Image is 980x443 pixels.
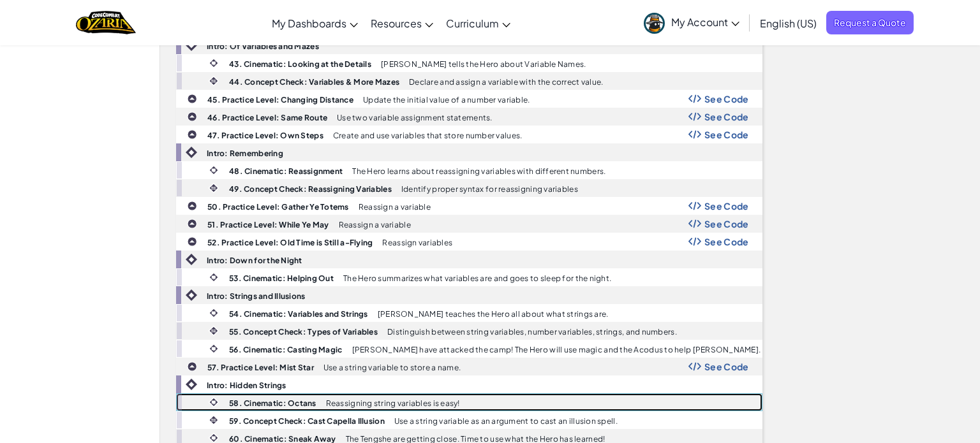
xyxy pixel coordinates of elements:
[208,75,219,87] img: IconInteractive.svg
[176,393,762,411] a: 58. Cinematic: Octans Reassigning string variables is easy!
[704,201,749,211] span: See Code
[208,57,219,69] img: IconCinematic.svg
[229,77,399,87] b: 44. Concept Check: Variables & More Mazes
[186,379,197,390] img: IconIntro.svg
[229,184,392,194] b: 49. Concept Check: Reassigning Variables
[337,113,493,122] p: Use two variable assignment statements.
[176,322,762,340] a: 55. Concept Check: Types of Variables Distinguish between string variables, number variables, str...
[208,307,219,319] img: IconCinematic.svg
[378,310,609,318] p: [PERSON_NAME] teaches the Hero all about what strings are.
[207,238,373,247] b: 52. Practice Level: Old Time is Still a-Flying
[187,201,197,211] img: IconPracticeLevel.svg
[208,343,219,354] img: IconCinematic.svg
[637,3,746,43] a: My Account
[229,309,368,319] b: 54. Cinematic: Variables and Strings
[187,112,197,122] img: IconPracticeLevel.svg
[187,129,197,140] img: IconPracticeLevel.svg
[688,112,701,121] img: Show Code Logo
[352,167,605,175] p: The Hero learns about reassigning variables with different numbers.
[229,273,334,283] b: 53. Cinematic: Helping Out
[371,17,422,30] span: Resources
[446,17,499,30] span: Curriculum
[272,17,346,30] span: My Dashboards
[176,411,762,429] a: 59. Concept Check: Cast Capella Illusion Use a string variable as an argument to cast an illusion...
[207,113,327,122] b: 46. Practice Level: Same Route
[207,95,353,105] b: 45. Practice Level: Changing Distance
[176,304,762,322] a: 54. Cinematic: Variables and Strings [PERSON_NAME] teaches the Hero all about what strings are.
[186,289,197,301] img: IconIntro.svg
[644,13,665,34] img: avatar
[176,358,762,375] a: 57. Practice Level: Mist Star Use a string variable to store a name. Show Code Logo See Code
[176,197,762,215] a: 50. Practice Level: Gather Ye Totems Reassign a variable Show Code Logo See Code
[207,202,349,212] b: 50. Practice Level: Gather Ye Totems
[207,41,319,51] b: Intro: Of Variables and Mazes
[381,60,586,68] p: [PERSON_NAME] tells the Hero about Variable Names.
[704,236,749,247] span: See Code
[176,233,762,251] a: 52. Practice Level: Old Time is Still a-Flying Reassign variables Show Code Logo See Code
[207,149,283,158] b: Intro: Remembering
[359,203,431,211] p: Reassign a variable
[76,10,135,36] a: Ozaria by CodeCombat logo
[760,17,817,30] span: English (US)
[207,131,323,140] b: 47. Practice Level: Own Steps
[187,361,197,372] img: IconPracticeLevel.svg
[186,147,197,158] img: IconIntro.svg
[208,272,219,283] img: IconCinematic.svg
[688,237,701,246] img: Show Code Logo
[688,362,701,371] img: Show Code Logo
[176,72,762,90] a: 44. Concept Check: Variables & More Mazes Declare and assign a variable with the correct value.
[826,11,914,34] span: Request a Quote
[326,399,460,407] p: Reassigning string variables is easy!
[409,78,603,86] p: Declare and assign a variable with the correct value.
[401,185,578,193] p: Identify proper syntax for reassigning variables
[688,219,701,228] img: Show Code Logo
[704,94,749,104] span: See Code
[754,6,823,40] a: English (US)
[176,90,762,108] a: 45. Practice Level: Changing Distance Update the initial value of a number variable. Show Code Lo...
[176,161,762,179] a: 48. Cinematic: Reassignment The Hero learns about reassigning variables with different numbers.
[265,6,364,40] a: My Dashboards
[208,164,219,176] img: IconCinematic.svg
[704,219,749,229] span: See Code
[688,94,701,103] img: Show Code Logo
[187,94,197,104] img: IconPracticeLevel.svg
[363,96,530,104] p: Update the initial value of a number variable.
[382,238,452,247] p: Reassign variables
[440,6,517,40] a: Curriculum
[186,254,197,265] img: IconIntro.svg
[207,256,302,265] b: Intro: Down for the Night
[229,327,378,337] b: 55. Concept Check: Types of Variables
[229,59,371,69] b: 43. Cinematic: Looking at the Details
[208,182,219,194] img: IconInteractive.svg
[229,398,316,408] b: 58. Cinematic: Octans
[339,221,411,229] p: Reassign a variable
[343,274,611,282] p: The Hero summarizes what variables are and goes to sleep for the night.
[207,220,329,229] b: 51. Practice Level: While Ye May
[187,219,197,229] img: IconPracticeLevel.svg
[176,179,762,197] a: 49. Concept Check: Reassigning Variables Identify proper syntax for reassigning variables
[394,417,618,425] p: Use a string variable as an argument to cast an illusion spell.
[76,10,135,36] img: Home
[208,414,219,426] img: IconInteractive.svg
[207,363,314,372] b: 57. Practice Level: Mist Star
[176,54,762,72] a: 43. Cinematic: Looking at the Details [PERSON_NAME] tells the Hero about Variable Names.
[364,6,440,40] a: Resources
[207,291,306,301] b: Intro: Strings and Illusions
[229,166,343,176] b: 48. Cinematic: Reassignment
[346,435,605,443] p: The Tengshe are getting close. Time to use what the Hero has learned!
[187,236,197,247] img: IconPracticeLevel.svg
[229,416,385,426] b: 59. Concept Check: Cast Capella Illusion
[229,345,343,354] b: 56. Cinematic: Casting Magic
[207,381,286,390] b: Intro: Hidden Strings
[176,215,762,233] a: 51. Practice Level: While Ye May Reassign a variable Show Code Logo See Code
[688,130,701,139] img: Show Code Logo
[688,201,701,210] img: Show Code Logo
[671,15,739,29] span: My Account
[704,361,749,372] span: See Code
[387,328,677,336] p: Distinguish between string variables, number variables, strings, and numbers.
[704,112,749,122] span: See Code
[176,108,762,126] a: 46. Practice Level: Same Route Use two variable assignment statements. Show Code Logo See Code
[176,126,762,143] a: 47. Practice Level: Own Steps Create and use variables that store number values. Show Code Logo S...
[352,345,761,354] p: [PERSON_NAME] have attacked the camp! The Hero will use magic and the Acodus to help [PERSON_NAME].
[176,340,762,358] a: 56. Cinematic: Casting Magic [PERSON_NAME] have attacked the camp! The Hero will use magic and th...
